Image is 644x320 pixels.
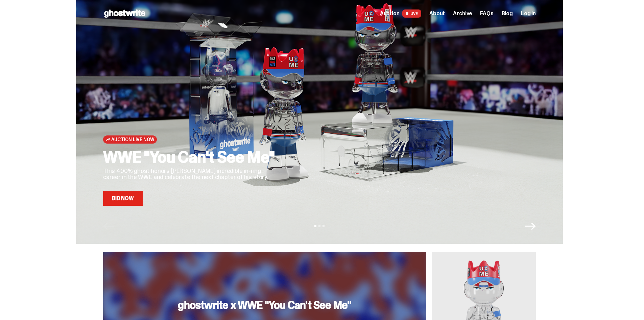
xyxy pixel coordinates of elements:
a: Log in [521,11,536,16]
a: Archive [453,11,472,16]
a: Blog [502,11,513,16]
a: About [429,11,445,16]
h2: WWE "You Can't See Me" [103,149,279,165]
span: LIVE [402,9,422,18]
a: Auction LIVE [380,9,421,18]
button: View slide 1 [314,225,316,227]
button: View slide 3 [323,225,325,227]
button: Next [525,221,536,232]
h3: ghostwrite x WWE "You Can't See Me" [178,300,351,311]
span: Auction [380,11,400,16]
a: Bid Now [103,191,143,206]
p: This 400% ghost honors [PERSON_NAME] incredible in-ring career in the WWE and celebrate the next ... [103,168,279,180]
button: View slide 2 [318,225,320,227]
span: Auction Live Now [111,137,154,142]
a: FAQs [480,11,493,16]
